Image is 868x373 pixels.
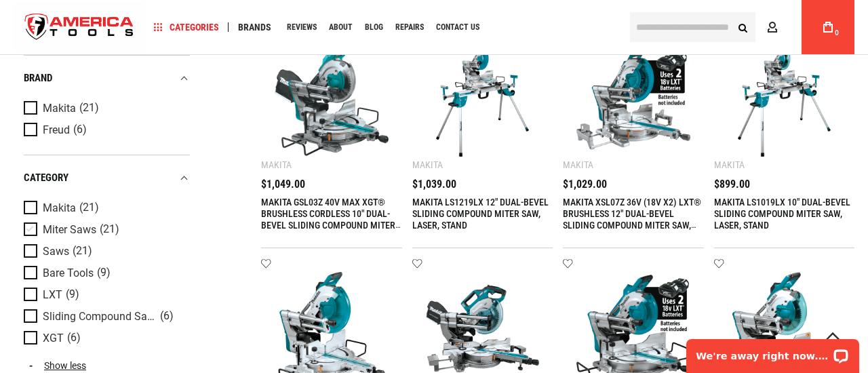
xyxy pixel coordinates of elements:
[389,18,430,37] a: Repairs
[43,332,64,344] span: XGT
[79,102,99,114] span: (21)
[430,18,486,37] a: Contact Us
[24,200,186,215] a: Makita (21)
[24,100,186,115] a: Makita (21)
[436,23,479,31] span: Contact Us
[14,2,145,53] a: store logo
[43,223,96,235] span: Miter Saws
[14,2,145,53] img: America Tools
[24,359,190,371] a: Show less
[24,309,186,323] a: Sliding Compound Saw (Thin Kerf) (6)
[395,23,424,31] span: Repairs
[261,159,292,170] div: Makita
[160,311,174,322] span: (6)
[24,330,186,345] a: XGT (6)
[835,29,839,37] span: 0
[43,123,70,136] span: Freud
[261,179,305,190] span: $1,049.00
[563,159,593,170] div: Makita
[24,68,190,87] div: Brand
[43,201,76,214] span: Makita
[412,159,443,170] div: Makita
[238,22,271,32] span: Brands
[148,18,225,37] a: Categories
[66,289,79,300] span: (9)
[563,197,701,242] a: MAKITA XSL07Z 36V (18V X2) LXT® BRUSHLESS 12" DUAL-BEVEL SLIDING COMPOUND MITER SAW, LASER (TOOL ...
[728,43,842,157] img: MAKITA LS1019LX 10
[24,222,186,237] a: Miter Saws (21)
[154,22,219,32] span: Categories
[365,23,383,31] span: Blog
[43,288,62,300] span: LXT
[576,43,690,157] img: MAKITA XSL07Z 36V (18V X2) LXT® BRUSHLESS 12
[329,23,353,31] span: About
[714,197,850,231] a: MAKITA LS1019LX 10" DUAL-BEVEL SLIDING COMPOUND MITER SAW, LASER, STAND
[24,265,186,280] a: Bare Tools (9)
[287,23,317,31] span: Reviews
[359,18,389,37] a: Blog
[323,18,359,37] a: About
[73,246,92,257] span: (21)
[97,267,111,279] span: (9)
[563,179,607,190] span: $1,029.00
[100,224,119,235] span: (21)
[426,43,540,157] img: MAKITA LS1219LX 12
[714,179,750,190] span: $899.00
[43,102,76,114] span: Makita
[714,159,745,170] div: Makita
[412,179,456,190] span: $1,039.00
[275,43,389,157] img: MAKITA GSL03Z 40V MAX XGT® BRUSHLESS CORDLESS 10
[730,14,755,40] button: Search
[79,202,99,214] span: (21)
[43,245,69,257] span: Saws
[281,18,323,37] a: Reviews
[43,310,157,322] span: Sliding Compound Saw (Thin Kerf)
[232,18,277,37] a: Brands
[73,124,87,136] span: (6)
[261,197,401,242] a: MAKITA GSL03Z 40V MAX XGT® BRUSHLESS CORDLESS 10" DUAL-BEVEL SLIDING COMPOUND MITER SAW, AWS® CAP...
[67,332,81,344] span: (6)
[24,287,186,302] a: LXT (9)
[43,267,94,279] span: Bare Tools
[24,168,190,186] div: category
[24,243,186,258] a: Saws (21)
[24,122,186,137] a: Freud (6)
[412,197,549,231] a: MAKITA LS1219LX 12" DUAL-BEVEL SLIDING COMPOUND MITER SAW, LASER, STAND
[677,330,868,373] iframe: LiveChat chat widget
